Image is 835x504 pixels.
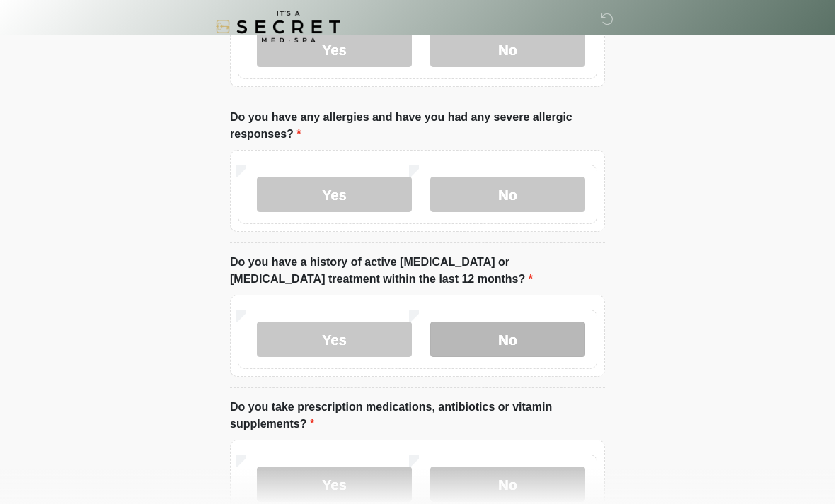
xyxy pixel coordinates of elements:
label: Do you have a history of active [MEDICAL_DATA] or [MEDICAL_DATA] treatment within the last 12 mon... [230,254,605,288]
label: No [430,467,585,502]
label: Do you have any allergies and have you had any severe allergic responses? [230,109,605,143]
img: It's A Secret Med Spa Logo [216,11,340,42]
label: Do you take prescription medications, antibiotics or vitamin supplements? [230,399,605,433]
label: No [430,322,585,357]
label: Yes [257,467,412,502]
label: No [430,177,585,212]
label: Yes [257,177,412,212]
label: Yes [257,322,412,357]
